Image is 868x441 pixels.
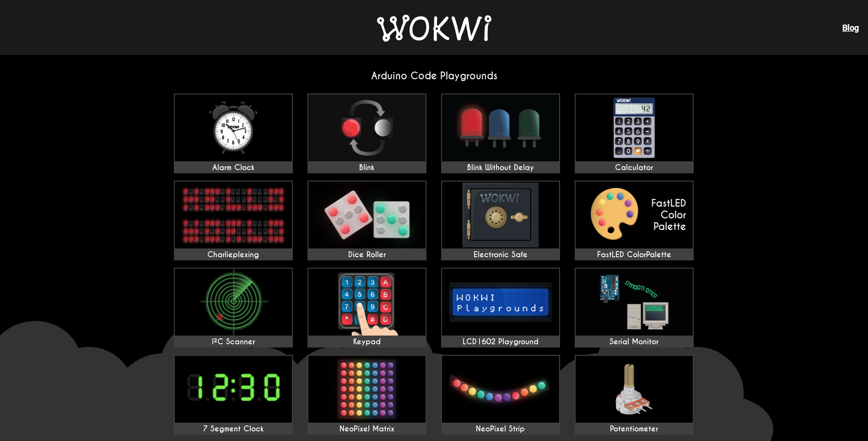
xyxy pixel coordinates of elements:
[842,23,859,33] a: Blog
[576,269,693,336] img: Serial Monitor
[576,337,693,347] div: Serial Monitor
[442,182,559,248] img: Electronic Safe
[575,355,694,435] a: Potentiometer
[441,94,560,173] a: Blink Without Delay
[308,356,426,423] img: NeoPixel Matrix
[575,268,694,347] a: Serial Monitor
[442,337,559,347] div: LCD1602 Playground
[175,250,292,259] div: Charlieplexing
[174,268,293,347] a: I²C Scanner
[308,337,426,347] div: Keypad
[442,94,559,161] img: Blink Without Delay
[307,94,426,173] a: Blink
[175,94,292,161] img: Alarm Clock
[175,356,292,423] img: 7 Segment Clock
[576,424,693,434] div: Potentiometer
[377,15,491,42] img: Wokwi
[442,250,559,259] div: Electronic Safe
[576,182,693,248] img: FastLED ColorPalette
[175,182,292,248] img: Charlieplexing
[575,181,694,260] a: FastLED ColorPalette
[442,424,559,434] div: NeoPixel Strip
[576,356,693,423] img: Potentiometer
[441,181,560,260] a: Electronic Safe
[576,250,693,259] div: FastLED ColorPalette
[307,181,426,260] a: Dice Roller
[441,268,560,347] a: LCD1602 Playground
[175,163,292,172] div: Alarm Clock
[576,94,693,161] img: Calculator
[308,424,426,434] div: NeoPixel Matrix
[175,424,292,434] div: 7 Segment Clock
[307,268,426,347] a: Keypad
[441,355,560,435] a: NeoPixel Strip
[175,337,292,347] div: I²C Scanner
[307,355,426,435] a: NeoPixel Matrix
[576,163,693,172] div: Calculator
[308,94,426,161] img: Blink
[174,94,293,173] a: Alarm Clock
[308,250,426,259] div: Dice Roller
[308,182,426,248] img: Dice Roller
[175,269,292,336] img: I²C Scanner
[575,94,694,173] a: Calculator
[167,70,702,82] h2: Arduino Code Playgrounds
[174,355,293,435] a: 7 Segment Clock
[442,269,559,336] img: LCD1602 Playground
[442,356,559,423] img: NeoPixel Strip
[308,269,426,336] img: Keypad
[308,163,426,172] div: Blink
[442,163,559,172] div: Blink Without Delay
[174,181,293,260] a: Charlieplexing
